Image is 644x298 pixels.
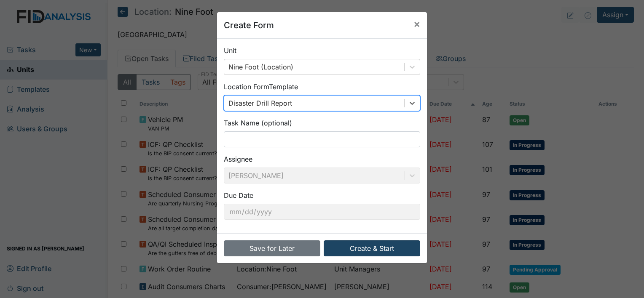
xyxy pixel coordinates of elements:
[224,118,292,128] label: Task Name (optional)
[324,240,420,256] button: Create & Start
[224,240,320,256] button: Save for Later
[224,190,253,200] label: Due Date
[413,18,420,30] span: ×
[224,19,274,32] h5: Create Form
[228,98,292,108] div: Disaster Drill Report
[228,62,293,72] div: Nine Foot (Location)
[224,154,252,164] label: Assignee
[224,45,236,56] label: Unit
[407,12,427,36] button: Close
[224,82,298,92] label: Location Form Template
